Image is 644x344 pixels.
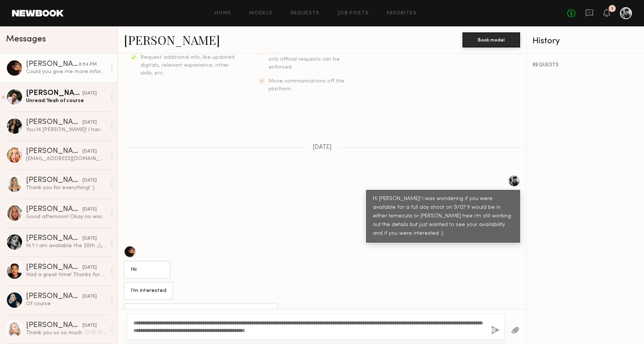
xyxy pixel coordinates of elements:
div: [PERSON_NAME] [26,148,82,155]
div: [DATE] [82,264,97,271]
div: [EMAIL_ADDRESS][DOMAIN_NAME] [26,155,106,162]
span: Request additional info, like updated digitals, relevant experience, other skills, etc. [140,55,235,76]
div: REQUESTS [533,63,638,68]
a: Favorites [387,11,417,16]
div: [DATE] [82,235,97,242]
span: [DATE] [313,144,332,151]
div: [PERSON_NAME] [26,61,79,68]
div: Unread: Yeah of course [26,97,106,104]
div: Of course [26,300,106,307]
div: Thank you for everything! :) [26,184,106,191]
div: [PERSON_NAME] [26,206,82,213]
div: [DATE] [82,90,97,97]
div: Could you give me more information about the work? Location, rate, what will the mood be like? Wi... [26,68,106,75]
div: Hi !! I am available the 20th 🙏🏼💫 [26,242,106,249]
div: [PERSON_NAME] [26,235,82,242]
div: [PERSON_NAME] [26,293,82,300]
div: [PERSON_NAME] [26,90,82,97]
div: Could you give me more information about the work? Location, rate, what will the mood be like? Wi... [131,308,271,334]
a: Job Posts [338,11,369,16]
div: [DATE] [82,119,97,126]
div: History [533,37,638,46]
div: You: Hi [PERSON_NAME]! I have a client that is interested in working with you, for a full day sho... [26,126,106,133]
div: [PERSON_NAME] [26,322,82,329]
a: [PERSON_NAME] [124,32,220,48]
span: Expect verbal commitments to hold - only official requests can be enforced. [269,49,364,70]
span: Move communications off the platform. [269,79,345,92]
span: Messages [6,35,46,44]
div: I’m interested [131,287,166,295]
div: 8:54 PM [79,61,97,68]
div: Hii [131,266,164,274]
a: Requests [291,11,320,16]
div: Hi [PERSON_NAME]! I was wondering if you were available for a full day shoot on 9/12? It would be... [373,195,513,238]
div: [PERSON_NAME] [26,119,82,126]
button: Book model [462,32,520,47]
a: Models [249,11,272,16]
div: [DATE] [82,177,97,184]
div: [PERSON_NAME] [26,177,82,184]
div: Good afternoon! Okay no worries thank you so much for letting me know! I would love to work toget... [26,213,106,220]
div: [DATE] [82,148,97,155]
div: Thank you so so much 🤍🤍🤍🙏🏼 [26,329,106,336]
div: [DATE] [82,293,97,300]
div: [DATE] [82,322,97,329]
a: Book model [462,36,520,43]
a: Home [215,11,232,16]
div: [PERSON_NAME] [26,264,82,271]
div: 1 [611,7,613,11]
div: [DATE] [82,206,97,213]
div: Had a great time! Thanks for having me! [26,271,106,278]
